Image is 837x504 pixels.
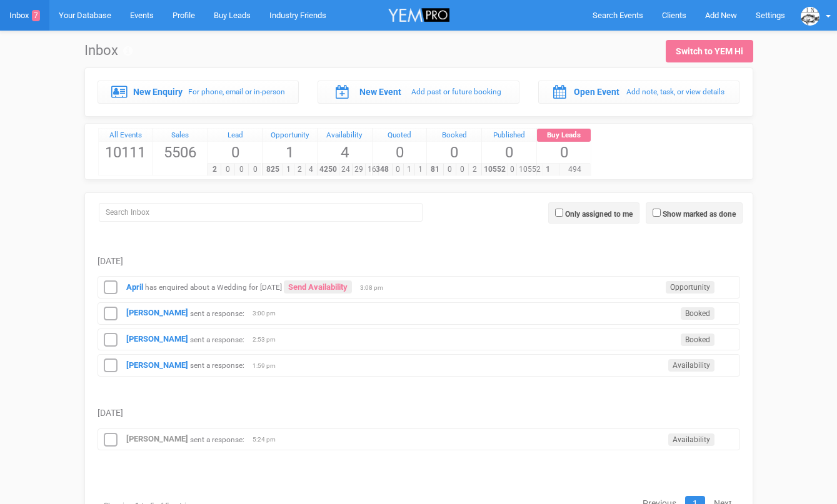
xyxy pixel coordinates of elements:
[126,434,188,443] a: [PERSON_NAME]
[537,129,591,142] a: Buy Leads
[626,87,724,96] small: Add note, task, or view details
[352,164,366,175] span: 29
[372,164,393,175] span: 348
[443,164,456,175] span: 0
[365,164,379,175] span: 16
[427,129,481,142] a: Booked
[283,164,294,175] span: 1
[208,142,263,163] span: 0
[668,359,714,372] span: Availability
[133,86,183,98] label: New Enquiry
[574,86,619,98] label: Open Event
[481,164,508,175] span: 10552
[537,142,591,163] span: 0
[318,142,372,163] span: 4
[360,284,391,292] span: 3:08 pm
[426,164,444,175] span: 81
[284,280,352,294] a: Send Availability
[99,142,153,163] span: 10111
[318,81,519,103] a: New Event Add past or future booking
[565,209,633,220] label: Only assigned to me
[126,334,188,343] a: [PERSON_NAME]
[208,164,222,175] span: 2
[98,81,299,103] a: New Enquiry For phone, email or in-person
[188,87,285,96] small: For phone, email or in-person
[801,7,819,26] img: data
[403,164,415,175] span: 1
[190,435,244,443] small: sent a response:
[482,129,536,142] a: Published
[190,335,244,343] small: sent a response:
[317,164,339,175] span: 4250
[373,129,427,142] a: Quoted
[253,362,284,370] span: 1:59 pm
[98,257,740,266] h5: [DATE]
[153,142,208,163] span: 5506
[253,335,284,344] span: 2:53 pm
[305,164,317,175] span: 4
[190,309,244,317] small: sent a response:
[663,209,736,220] label: Show marked as done
[221,164,235,175] span: 0
[190,361,244,370] small: sent a response:
[536,164,559,175] span: 1
[153,129,208,142] a: Sales
[668,433,714,446] span: Availability
[126,308,188,317] a: [PERSON_NAME]
[482,142,536,163] span: 0
[593,11,643,20] span: Search Events
[318,129,372,142] a: Availability
[414,164,426,175] span: 1
[126,360,188,370] a: [PERSON_NAME]
[99,129,153,142] a: All Events
[538,81,740,103] a: Open Event Add note, task, or view details
[681,307,714,320] span: Booked
[468,164,481,175] span: 2
[32,10,40,21] span: 7
[359,86,401,98] label: New Event
[263,129,317,142] a: Opportunity
[98,408,740,418] h5: [DATE]
[681,334,714,346] span: Booked
[253,309,284,318] span: 3:00 pm
[373,142,427,163] span: 0
[666,40,753,62] a: Switch to YEM Hi
[234,164,249,175] span: 0
[99,203,423,222] input: Search Inbox
[516,164,543,175] span: 10552
[411,87,501,96] small: Add past or future booking
[253,435,284,444] span: 5:24 pm
[676,45,743,57] div: Switch to YEM Hi
[248,164,263,175] span: 0
[427,142,481,163] span: 0
[208,129,263,142] a: Lead
[666,281,714,294] span: Opportunity
[559,164,591,175] span: 494
[84,43,133,58] h1: Inbox
[263,142,317,163] span: 1
[339,164,353,175] span: 24
[126,282,143,292] a: April
[508,164,517,175] span: 0
[392,164,404,175] span: 0
[662,11,686,20] span: Clients
[456,164,469,175] span: 0
[705,11,737,20] span: Add New
[145,283,282,292] small: has enquired about a Wedding for [DATE]
[294,164,306,175] span: 2
[262,164,283,175] span: 825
